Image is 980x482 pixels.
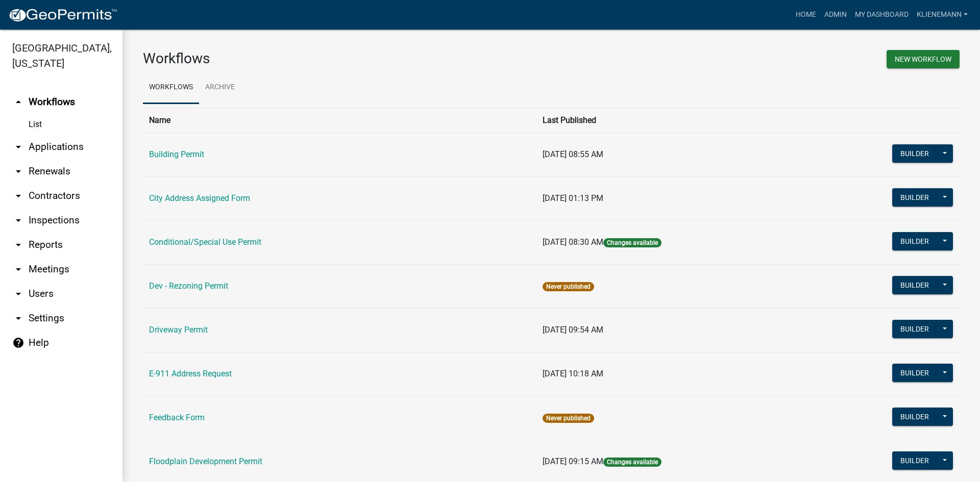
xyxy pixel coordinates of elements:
button: Builder [892,144,937,163]
button: Builder [892,188,937,207]
a: E-911 Address Request [149,369,232,378]
th: Last Published [536,108,807,133]
span: [DATE] 08:55 AM [543,149,603,159]
i: arrow_drop_down [12,263,24,275]
a: Conditional/Special Use Permit [149,237,261,247]
span: Never published [543,282,594,291]
span: [DATE] 09:54 AM [543,325,603,335]
i: arrow_drop_down [12,165,24,177]
a: Building Permit [149,149,204,159]
span: Never published [543,414,594,423]
i: arrow_drop_down [12,141,24,153]
i: arrow_drop_down [12,190,24,202]
a: klienemann [913,5,972,24]
a: Home [792,5,820,24]
span: Changes available [603,238,661,247]
a: Archive [199,71,241,104]
a: My Dashboard [851,5,913,24]
i: arrow_drop_down [12,239,24,251]
a: Driveway Permit [149,325,208,335]
span: [DATE] 10:18 AM [543,369,603,378]
i: arrow_drop_down [12,214,24,226]
a: Dev - Rezoning Permit [149,281,228,291]
button: Builder [892,451,937,470]
button: Builder [892,408,937,426]
a: Feedback Form [149,413,205,422]
a: Admin [820,5,851,24]
i: help [12,337,24,349]
button: Builder [892,364,937,382]
i: arrow_drop_up [12,96,24,108]
i: arrow_drop_down [12,312,24,324]
button: Builder [892,276,937,294]
h3: Workflows [143,50,544,67]
a: Workflows [143,71,199,104]
span: [DATE] 08:30 AM [543,237,603,247]
a: City Address Assigned Form [149,193,250,203]
span: Changes available [603,458,661,467]
span: [DATE] 01:13 PM [543,193,603,203]
i: arrow_drop_down [12,288,24,300]
button: Builder [892,320,937,338]
span: [DATE] 09:15 AM [543,456,603,466]
th: Name [143,108,536,133]
button: Builder [892,232,937,250]
button: New Workflow [887,50,960,68]
a: Floodplain Development Permit [149,456,262,466]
